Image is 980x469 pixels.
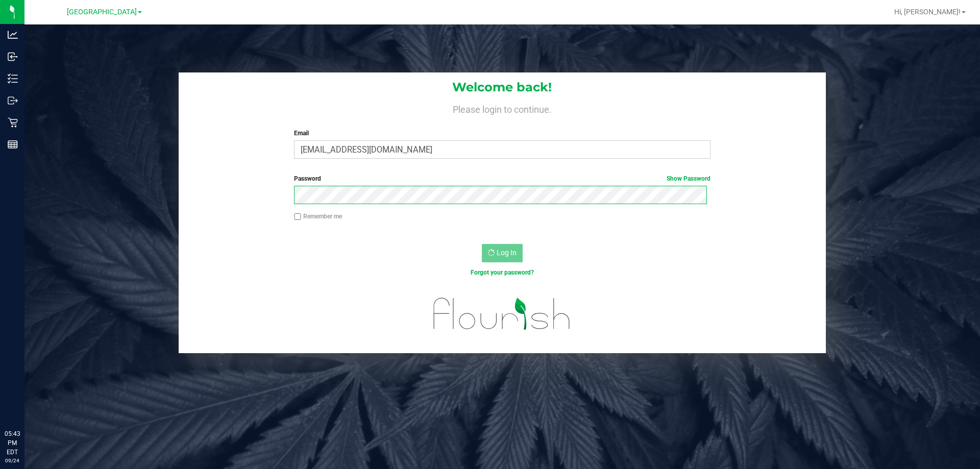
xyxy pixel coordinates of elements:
[294,212,342,221] label: Remember me
[294,129,710,138] label: Email
[67,8,137,16] span: [GEOGRAPHIC_DATA]
[482,244,523,262] button: Log In
[471,269,534,276] a: Forgot your password?
[5,457,20,464] p: 09/24
[8,73,18,84] inline-svg: Inventory
[8,139,18,150] inline-svg: Reports
[179,102,826,114] h4: Please login to continue.
[497,249,517,257] span: Log In
[8,52,18,62] inline-svg: Inbound
[894,8,961,16] span: Hi, [PERSON_NAME]!
[294,175,321,182] span: Password
[8,95,18,106] inline-svg: Outbound
[8,30,18,40] inline-svg: Analytics
[8,117,18,128] inline-svg: Retail
[421,288,583,340] img: flourish_logo.svg
[179,81,826,94] h1: Welcome back!
[667,175,710,182] a: Show Password
[5,429,20,457] p: 05:43 PM EDT
[294,213,301,220] input: Remember me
